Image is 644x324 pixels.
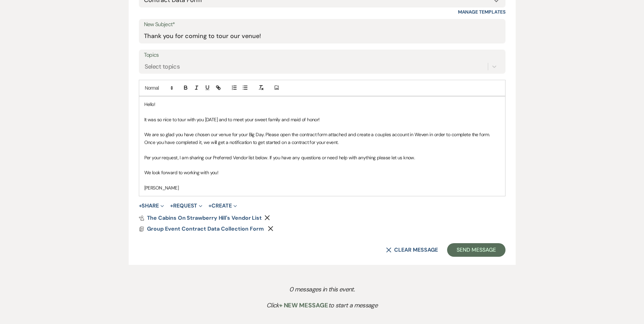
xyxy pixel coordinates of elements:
[144,50,500,60] label: Topics
[208,203,211,209] span: +
[139,203,164,209] button: Share
[147,225,264,232] span: Group Event Contract Data Collection Form
[170,203,202,209] button: Request
[145,62,180,71] div: Select topics
[144,154,500,161] p: Per your request, I am sharing our Preferred Vendor list below. If you have any questions or need...
[144,101,500,108] p: Hello!
[139,215,262,221] a: The Cabins on Strawberry Hill's Vendor List
[447,243,505,257] button: Send Message
[144,116,500,123] p: It was so nice to tour with you [DATE] and to meet your sweet family and maid of honor!
[144,301,500,310] p: Click to start a message
[144,184,500,192] p: [PERSON_NAME]
[147,214,262,221] span: The Cabins on Strawberry Hill's Vendor List
[144,169,500,176] p: We look forward to working with you!
[144,131,500,146] p: We are so glad you have chosen our venue for your Big Day. Please open the contract form attached...
[144,285,500,294] p: 0 messages in this event.
[458,9,505,15] a: Manage Templates
[208,203,237,209] button: Create
[170,203,173,209] span: +
[386,247,438,253] button: Clear message
[144,20,500,30] label: New Subject*
[139,203,142,209] span: +
[279,301,328,309] span: + New Message
[147,225,265,233] button: Group Event Contract Data Collection Form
